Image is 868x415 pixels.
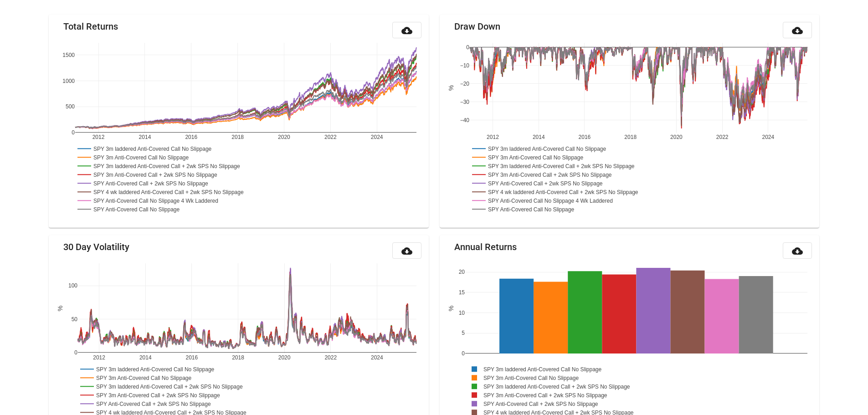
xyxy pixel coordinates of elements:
mat-card-title: Annual Returns [454,242,517,251]
mat-card-title: 30 Day Volatility [63,242,129,251]
mat-icon: cloud_download [401,25,412,36]
mat-card-title: Draw Down [454,22,500,31]
mat-icon: cloud_download [792,246,803,256]
mat-icon: cloud_download [401,246,412,256]
mat-card-title: Total Returns [63,22,118,31]
mat-icon: cloud_download [792,25,803,36]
